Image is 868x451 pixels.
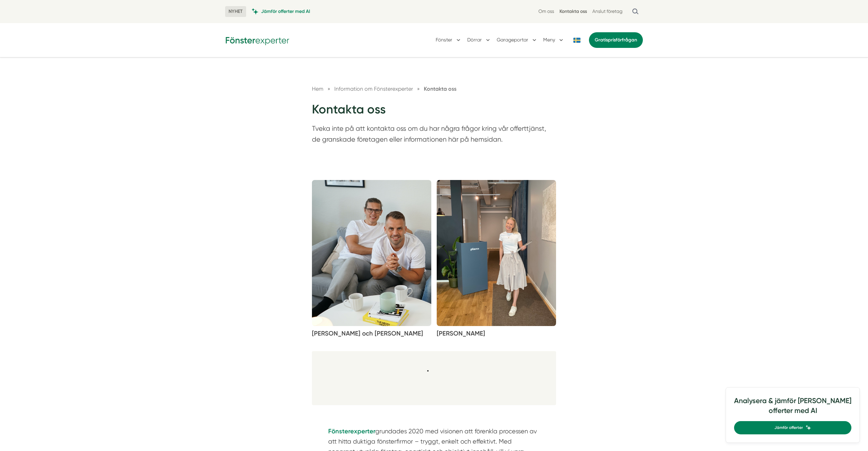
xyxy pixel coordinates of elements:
[225,6,246,17] span: NYHET
[261,8,310,15] span: Jämför offerter med AI
[334,86,414,92] a: Information om Fönsterexperter
[252,8,310,15] a: Jämför offerter med AI
[734,396,851,421] h4: Analysera & jämför [PERSON_NAME] offerter med AI
[312,86,323,92] a: Hem
[595,37,608,43] span: Gratis
[559,8,587,15] a: Kontakta oss
[312,180,431,326] img: Victor & Niclas från Fönsterexperter
[436,31,462,49] button: Fönster
[312,329,431,339] p: [PERSON_NAME] och [PERSON_NAME]
[328,85,330,93] span: »
[774,425,803,431] span: Jämför offerter
[312,123,556,148] p: Tveka inte på att kontakta oss om du har några frågor kring vår offerttjänst, de granskade företa...
[328,428,375,435] a: Fönsterexperter
[424,86,456,92] a: Kontakta oss
[312,85,556,93] nav: Breadcrumb
[589,32,643,48] a: Gratisprisförfrågan
[437,180,556,326] img: Jenny Frejvall från Fönsterexperter
[543,31,565,49] button: Meny
[592,8,623,15] a: Anslut företag
[312,101,556,123] h1: Kontakta oss
[467,31,491,49] button: Dörrar
[497,31,538,49] button: Garageportar
[437,329,556,339] p: [PERSON_NAME]
[734,421,851,434] a: Jämför offerter
[334,86,413,92] span: Information om Fönsterexperter
[628,5,643,18] button: Öppna sök
[417,85,420,93] span: »
[538,8,554,15] a: Om oss
[225,35,290,45] img: Fönsterexperter Logotyp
